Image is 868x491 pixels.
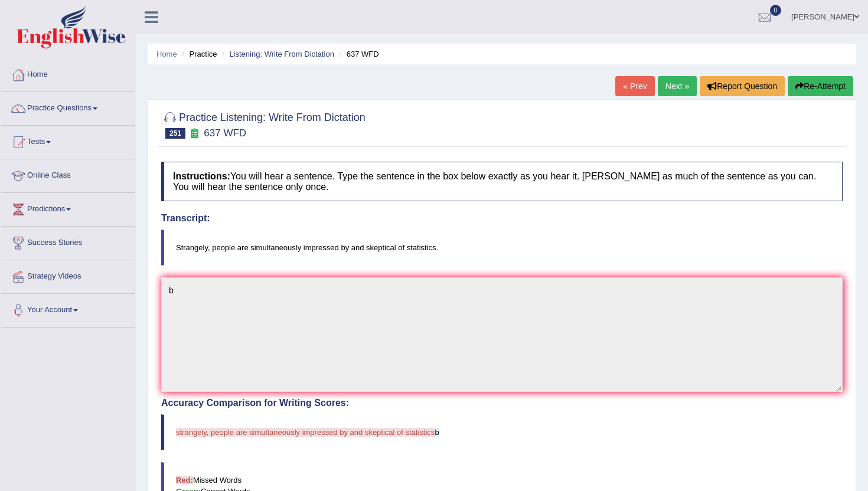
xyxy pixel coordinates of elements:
button: Report Question [700,76,785,96]
a: Your Account [1,294,135,323]
li: Practice [179,48,217,60]
h4: Accuracy Comparison for Writing Scores: [161,398,843,408]
blockquote: Strangely, people are simultaneously impressed by and skeptical of statistics. [161,230,843,266]
b: Instructions: [173,171,230,181]
a: Success Stories [1,227,135,256]
span: strangely, people are simultaneously impressed by and skeptical of statistics [176,428,435,437]
a: Predictions [1,193,135,222]
button: Re-Attempt [788,76,853,96]
a: Practice Questions [1,92,135,122]
h2: Practice Listening: Write From Dictation [161,109,366,139]
a: Tests [1,126,135,155]
a: « Prev [615,76,654,96]
a: Online Class [1,159,135,189]
small: 637 WFD [204,127,246,139]
a: Strategy Videos [1,260,135,290]
a: Listening: Write From Dictation [229,50,334,58]
a: Home [156,50,177,58]
h4: Transcript: [161,213,843,224]
span: b [435,428,439,437]
span: 0 [770,5,782,16]
small: Exam occurring question [188,128,201,139]
li: 637 WFD [337,48,379,60]
b: Red: [176,476,193,485]
a: Home [1,58,135,88]
h4: You will hear a sentence. Type the sentence in the box below exactly as you hear it. [PERSON_NAME... [161,162,843,201]
a: Next » [658,76,697,96]
span: 251 [165,128,185,139]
